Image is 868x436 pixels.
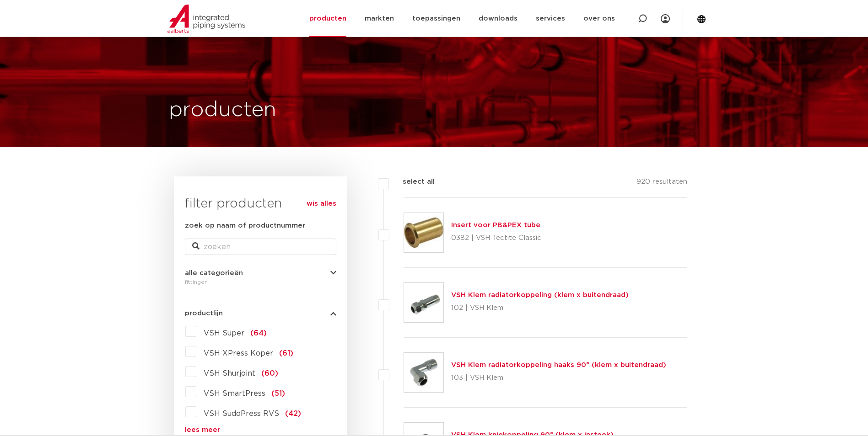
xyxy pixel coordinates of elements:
[271,390,285,397] span: (51)
[451,292,629,298] a: VSH Klem radiatorkoppeling (klem x buitendraad)
[204,390,265,397] span: VSH SmartPress
[185,239,336,255] input: zoeken
[451,231,541,245] p: 0382 | VSH Tectite Classic
[185,270,336,276] button: alle categorieën
[204,330,244,337] span: VSH Super
[285,410,301,417] span: (42)
[185,310,336,317] button: productlijn
[389,176,435,187] label: select all
[169,96,276,125] h1: producten
[204,350,273,357] span: VSH XPress Koper
[204,370,255,377] span: VSH Shurjoint
[185,310,223,317] span: productlijn
[307,198,336,209] a: wis alles
[451,222,540,229] a: Insert voor PB&PEX tube
[636,176,687,191] p: 920 resultaten
[261,370,278,377] span: (60)
[451,371,666,385] p: 103 | VSH Klem
[404,353,443,392] img: Thumbnail for VSH Klem radiatorkoppeling haaks 90° (klem x buitendraad)
[185,426,336,433] a: lees meer
[451,362,666,368] a: VSH Klem radiatorkoppeling haaks 90° (klem x buitendraad)
[204,410,279,417] span: VSH SudoPress RVS
[451,301,629,315] p: 102 | VSH Klem
[185,276,336,287] div: fittingen
[279,350,293,357] span: (61)
[404,283,443,322] img: Thumbnail for VSH Klem radiatorkoppeling (klem x buitendraad)
[250,330,267,337] span: (64)
[404,213,443,252] img: Thumbnail for Insert voor PB&PEX tube
[185,195,336,213] h3: filter producten
[185,270,243,276] span: alle categorieën
[185,220,305,231] label: zoek op naam of productnummer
